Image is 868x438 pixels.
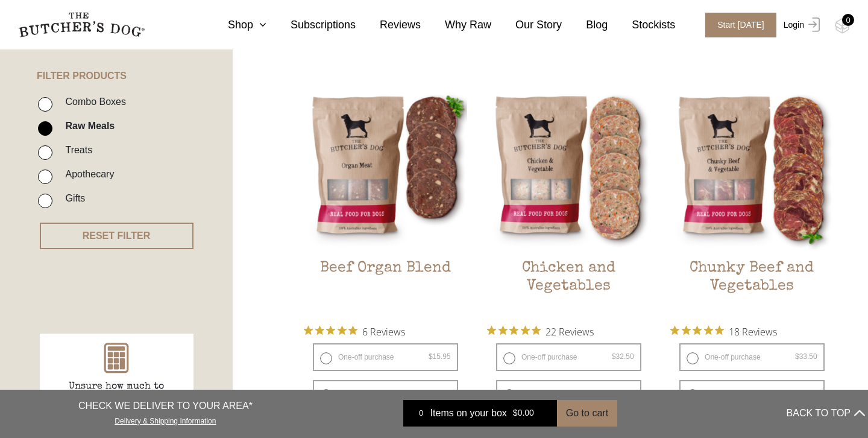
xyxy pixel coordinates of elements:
label: Raw Meals [59,118,115,134]
label: One-off purchase [313,343,458,371]
div: 0 [842,14,854,26]
img: TBD_Cart-Empty.png [835,18,850,34]
label: Combo Boxes [59,94,126,110]
a: Subscriptions [266,17,356,33]
label: Gifts [59,190,85,206]
button: Go to cart [557,400,617,427]
div: 0 [412,407,430,419]
h2: Beef Organ Blend [304,259,467,316]
button: Rated 5 out of 5 stars from 6 reviews. Jump to reviews. [304,322,405,340]
span: Start [DATE] [705,13,776,37]
button: Rated 4.9 out of 5 stars from 22 reviews. Jump to reviews. [487,322,594,340]
span: 18 Reviews [729,322,777,340]
label: Subscribe & Save [313,380,458,408]
label: One-off purchase [496,343,641,371]
img: Chicken and Vegetables [487,86,650,250]
img: Chunky Beef and Vegetables [670,86,834,250]
a: 0 Items on your box $0.00 [403,400,557,427]
img: Beef Organ Blend [304,86,467,250]
a: Chunky Beef and VegetablesChunky Beef and Vegetables [670,86,834,316]
a: Why Raw [421,17,491,33]
a: Our Story [491,17,562,33]
p: CHECK WE DELIVER TO YOUR AREA* [78,399,253,413]
span: $ [795,352,799,361]
a: Stockists [608,17,675,33]
bdi: 15.95 [429,352,451,361]
span: 22 Reviews [546,322,594,340]
label: Apothecary [59,166,114,182]
button: BACK TO TOP [787,399,865,428]
label: Subscribe & Save [496,380,641,408]
span: 6 Reviews [362,322,405,340]
span: Items on your box [430,406,507,421]
h2: Chicken and Vegetables [487,259,650,316]
bdi: 0.00 [513,408,534,418]
bdi: 32.50 [612,352,634,361]
a: Shop [204,17,266,33]
label: One-off purchase [679,343,825,371]
a: Login [781,13,820,37]
a: Reviews [356,17,421,33]
a: Delivery & Shipping Information [115,414,216,425]
span: $ [612,352,616,361]
span: $ [513,408,518,418]
bdi: 33.50 [795,352,817,361]
button: Rated 5 out of 5 stars from 18 reviews. Jump to reviews. [670,322,777,340]
a: Blog [562,17,608,33]
a: Chicken and VegetablesChicken and Vegetables [487,86,650,316]
h2: Chunky Beef and Vegetables [670,259,834,316]
label: Subscribe & Save [679,380,825,408]
a: Start [DATE] [693,13,781,37]
label: Treats [59,142,92,158]
span: $ [429,352,433,361]
p: Unsure how much to feed? [56,379,177,408]
a: Beef Organ BlendBeef Organ Blend [304,86,467,316]
button: RESET FILTER [40,223,193,249]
